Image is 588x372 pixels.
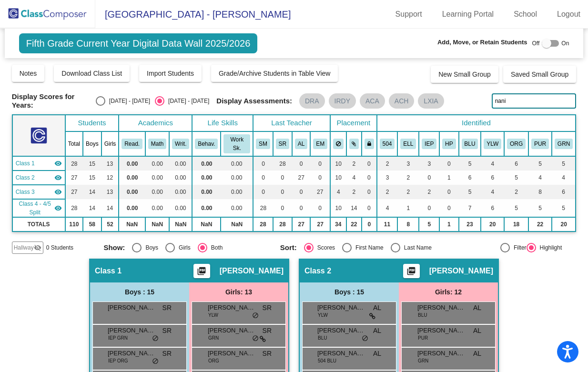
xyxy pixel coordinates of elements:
td: 10 [330,171,346,185]
div: Both [207,243,223,252]
td: 0 [292,156,310,171]
span: SR [162,303,172,313]
th: Last Teacher [253,115,330,131]
td: 14 [101,199,119,217]
button: PUR [531,139,549,149]
button: Read. [122,139,142,149]
button: Grade/Archive Students in Table View [211,65,338,82]
th: Sophie Richards [273,131,292,156]
td: TOTALS [12,217,65,231]
td: 27 [310,217,330,231]
th: Shelly Maselli [253,131,273,156]
td: 2 [377,185,398,199]
td: 2 [346,185,362,199]
td: 4 [346,171,362,185]
mat-chip: IRDY [329,93,356,109]
td: 14 [346,199,362,217]
th: Keep away students [330,131,346,156]
span: Off [532,39,540,48]
td: 0 [310,156,330,171]
span: [GEOGRAPHIC_DATA] - [PERSON_NAME] [95,7,291,22]
td: 0.00 [192,171,221,185]
th: Health Plan [439,131,458,156]
button: AL [295,139,307,149]
td: 0 [273,171,292,185]
button: Import Students [139,65,202,82]
td: 4 [481,185,504,199]
th: Blue Team [459,131,481,156]
span: [PERSON_NAME] [208,303,255,312]
span: Notes [20,70,37,77]
mat-chip: ACA [360,93,385,109]
th: Students [65,115,119,131]
span: Class 1 [16,159,35,168]
td: 20 [552,217,576,231]
td: Sophie Richards - No Class Name [12,156,65,171]
td: 28 [273,156,292,171]
span: [PERSON_NAME] [317,349,365,358]
span: [PERSON_NAME] [208,326,255,335]
td: 0 [273,185,292,199]
th: Keep with teacher [362,131,377,156]
th: 504 Plan [377,131,398,156]
button: 504 [380,139,395,149]
th: Girls [101,131,119,156]
span: SR [162,326,172,336]
button: BLU [462,139,478,149]
mat-icon: visibility_off [34,244,41,251]
td: 0.00 [145,199,169,217]
button: IEP [422,139,436,149]
div: Highlight [536,243,562,252]
td: 2 [377,156,398,171]
span: Grade/Archive Students in Table View [219,70,331,77]
th: English Language Learner [397,131,419,156]
span: Sort: [280,243,297,252]
mat-icon: picture_as_pdf [406,266,417,280]
td: 0 [253,156,273,171]
td: 22 [346,217,362,231]
button: New Small Group [431,66,498,83]
th: Academics [119,115,192,131]
button: Saved Small Group [503,66,576,83]
td: 0.00 [169,199,192,217]
button: Print Students Details [193,264,210,278]
td: 7 [459,199,481,217]
td: 0.00 [145,185,169,199]
td: 5 [504,199,528,217]
span: Fifth Grade Current Year Digital Data Wall 2025/2026 [19,33,258,53]
td: 15 [83,156,101,171]
td: 28 [65,199,83,217]
td: 6 [459,171,481,185]
span: Class 2 [304,266,331,276]
button: ELL [400,139,416,149]
td: 0.00 [221,199,253,217]
span: AL [473,349,481,359]
button: ORG [507,139,526,149]
td: 5 [528,199,552,217]
td: 0 [292,185,310,199]
th: Green Team [552,131,576,156]
td: 8 [528,185,552,199]
td: 28 [65,156,83,171]
button: Behav. [195,139,218,149]
span: [PERSON_NAME] [317,326,365,335]
div: Scores [314,243,335,252]
td: 2 [397,185,419,199]
td: 2 [346,156,362,171]
td: Shelly Maselli - No Class Name [12,199,65,217]
span: Display Scores for Years: [12,92,89,110]
span: do_not_disturb_alt [152,358,159,365]
td: 0.00 [119,199,145,217]
td: 0 [439,199,458,217]
td: 27 [310,185,330,199]
th: Keep with students [346,131,362,156]
td: 0 [419,199,439,217]
span: Show: [103,243,125,252]
span: PUR [418,334,428,342]
td: 6 [481,171,504,185]
td: 0.00 [221,171,253,185]
td: 52 [101,217,119,231]
td: 10 [330,156,346,171]
span: AL [473,326,481,336]
span: IEP GRN [108,334,128,342]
